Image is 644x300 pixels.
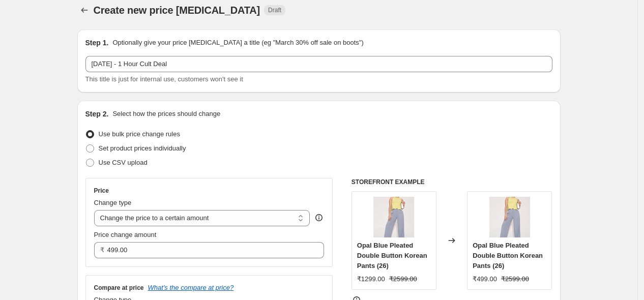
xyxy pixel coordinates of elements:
[352,178,552,186] h6: STOREFRONT EXAMPLE
[373,197,414,237] img: SAR03471_80x.jpg
[473,242,543,269] span: Opal Blue Pleated Double Button Korean Pants (26)
[99,130,180,138] span: Use bulk price change rules
[94,5,260,16] span: Create new price [MEDICAL_DATA]
[99,159,148,166] span: Use CSV upload
[99,144,186,152] span: Set product prices individually
[85,109,109,119] h2: Step 2.
[314,213,324,223] div: help
[112,109,220,119] p: Select how the prices should change
[489,197,530,237] img: SAR03471_80x.jpg
[85,75,243,83] span: This title is just for internal use, customers won't see it
[357,274,385,284] div: ₹1299.00
[107,242,309,258] input: 80.00
[473,274,497,284] div: ₹499.00
[268,6,281,14] span: Draft
[357,242,427,269] span: Opal Blue Pleated Double Button Korean Pants (26)
[112,38,363,48] p: Optionally give your price [MEDICAL_DATA] a title (eg "March 30% off sale on boots")
[148,284,234,291] button: What's the compare at price?
[94,231,157,238] span: Price change amount
[100,246,104,254] span: ₹
[85,56,552,72] input: 30% off holiday sale
[94,199,132,206] span: Change type
[389,274,417,284] strike: ₹2599.00
[85,38,109,48] h2: Step 1.
[77,3,92,17] button: Price change jobs
[94,187,109,195] h3: Price
[501,274,529,284] strike: ₹2599.00
[94,284,144,292] h3: Compare at price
